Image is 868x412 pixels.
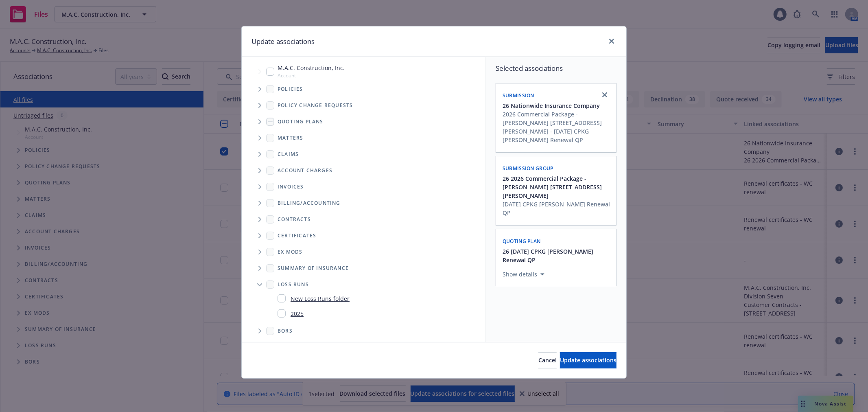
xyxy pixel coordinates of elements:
div: Tree Example [242,62,485,195]
button: Show details [499,270,548,279]
span: Invoices [278,184,304,189]
span: Claims [278,152,299,157]
button: Update associations [560,352,617,368]
a: close [607,36,617,46]
span: 26 Nationwide Insurance Company [503,101,600,110]
span: Contracts [278,217,311,222]
a: 2025 [291,309,304,318]
span: Quoting plan [503,238,541,245]
span: Summary of insurance [278,266,349,271]
span: M.A.C. Construction, Inc. [278,64,345,72]
span: Update associations [560,356,617,364]
button: 26 Nationwide Insurance Company [503,101,611,110]
span: Ex Mods [278,250,302,254]
span: Policies [278,87,303,92]
span: Submission [503,92,534,99]
div: 2026 Commercial Package - [PERSON_NAME] [STREET_ADDRESS][PERSON_NAME] - [DATE] CPKG [PERSON_NAME]... [503,110,611,144]
span: Certificates [278,233,316,238]
div: Folder Tree Example [242,195,485,339]
span: Submission group [503,165,553,172]
div: [DATE] CPKG [PERSON_NAME] Renewal QP [503,200,611,217]
span: Loss Runs [278,282,309,287]
span: BORs [278,329,293,333]
a: close [600,90,610,100]
button: Cancel [538,352,557,368]
span: Billing/Accounting [278,201,341,206]
button: 26 2026 Commercial Package - [PERSON_NAME] [STREET_ADDRESS][PERSON_NAME] [503,174,611,200]
span: Matters [278,136,303,140]
h1: Update associations [251,36,315,47]
span: Quoting plans [278,119,324,124]
button: 26 [DATE] CPKG [PERSON_NAME] Renewal QP [503,247,611,264]
span: Cancel [538,356,557,364]
span: Policy change requests [278,103,353,108]
a: New Loss Runs folder [291,294,350,303]
span: Account charges [278,168,332,173]
span: Account [278,72,345,79]
span: Selected associations [496,64,617,73]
